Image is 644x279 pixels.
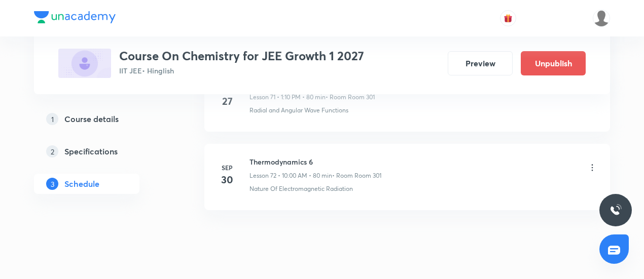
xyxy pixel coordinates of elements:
h6: Sep [217,163,237,172]
h5: Specifications [64,145,118,157]
p: 2 [46,145,58,157]
a: Company Logo [34,11,116,26]
p: 1 [46,113,58,125]
h5: Schedule [64,178,99,190]
p: 3 [46,178,58,190]
a: 2Specifications [34,141,172,162]
a: 1Course details [34,109,172,129]
img: 7B651FA8-BDB4-4456-9F0C-B97FFAEC1B00_plus.png [58,49,111,78]
button: avatar [500,10,516,26]
p: IIT JEE • Hinglish [119,65,364,76]
p: • Room Room 301 [332,171,381,180]
img: ttu [610,204,622,216]
h6: Thermodynamics 6 [249,156,381,167]
p: Nature Of Electromagnetic Radiation [249,184,353,193]
h3: Course On Chemistry for JEE Growth 1 2027 [119,49,364,63]
p: • Room Room 301 [326,93,375,102]
button: Unpublish [521,51,586,75]
h4: 27 [217,94,237,109]
button: Preview [448,51,513,75]
img: avatar [504,14,513,23]
h5: Course details [64,113,119,125]
p: Radial and Angular Wave Functions [249,106,348,115]
p: Lesson 72 • 10:00 AM • 80 min [249,171,332,180]
img: Company Logo [34,11,116,23]
h4: 30 [217,172,237,187]
p: Lesson 71 • 1:10 PM • 80 min [249,93,326,102]
img: Devendra Kumar [593,10,610,27]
